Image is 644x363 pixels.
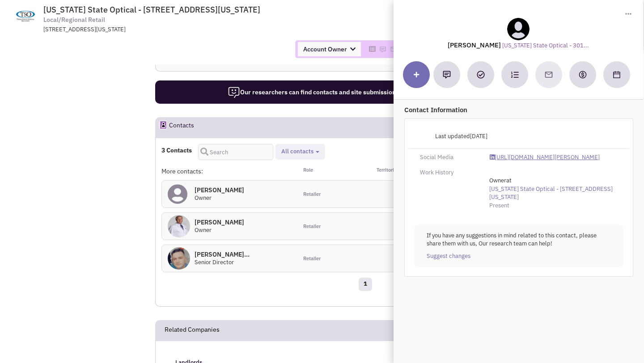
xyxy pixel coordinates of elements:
[359,278,372,291] a: 1
[303,191,321,198] span: Retailer
[427,252,470,261] a: Suggest changes
[169,118,194,137] h2: Contacts
[489,177,617,201] span: at
[448,41,501,49] lable: [PERSON_NAME]
[414,169,484,177] div: Work History
[443,71,451,79] img: Add a note
[427,232,611,248] p: If you have any suggestions in mind related to this contact, please share them with us, Our resea...
[195,218,244,226] h4: [PERSON_NAME]
[490,153,600,162] a: [URL][DOMAIN_NAME][PERSON_NAME]
[578,70,587,79] img: Create a deal
[168,247,190,270] img: hBpcxLcbUkyExjLFfu0_Jg.jpg
[198,144,273,160] input: Search
[613,71,620,78] img: Schedule a Meeting
[43,4,260,15] span: [US_STATE] State Optical - [STREET_ADDRESS][US_STATE]
[379,46,386,53] img: Please add to your accounts
[365,167,433,176] div: Territories
[511,71,519,79] img: Subscribe to a cadence
[195,226,212,234] span: Owner
[279,147,322,156] button: All contacts
[297,167,365,176] div: Role
[489,177,506,184] span: Owner
[502,42,589,50] a: [US_STATE] State Optical - 301...
[165,321,220,340] h2: Related Companies
[161,146,192,154] h4: 3 Contacts
[195,186,244,194] h4: [PERSON_NAME]
[43,15,105,25] span: Local/Regional Retail
[489,185,617,202] a: [US_STATE] State Optical - [STREET_ADDRESS][US_STATE]
[228,88,436,96] span: Our researchers can find contacts and site submission requirements
[303,255,321,262] span: Retailer
[390,46,397,53] img: Please add to your accounts
[281,148,314,155] span: All contacts
[414,153,484,162] div: Social Media
[195,250,250,258] h4: [PERSON_NAME]...
[477,71,485,79] img: Add a Task
[303,223,321,230] span: Retailer
[414,128,494,145] div: Last updated
[489,202,509,209] span: Present
[470,132,488,140] span: [DATE]
[298,42,361,56] span: Account Owner
[195,194,212,202] span: Owner
[161,167,297,176] div: More contacts:
[507,18,530,40] img: teammate.png
[168,215,190,237] img: -kXZ-_jKPEaKMm54SuzKIg.jpg
[195,258,234,266] span: Senior Director
[228,86,240,99] img: icon-researcher-20.png
[43,25,277,34] div: [STREET_ADDRESS][US_STATE]
[404,105,633,114] p: Contact Information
